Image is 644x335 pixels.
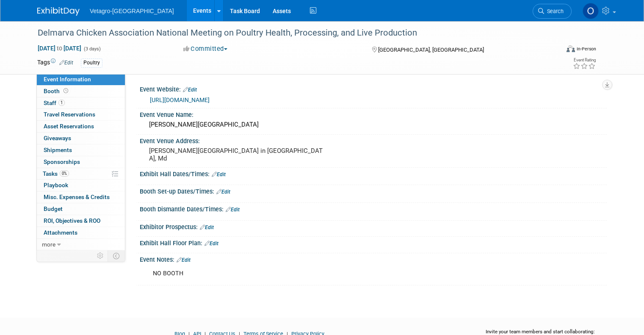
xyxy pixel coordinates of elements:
a: Edit [212,172,226,177]
span: to [55,45,64,52]
span: 0% [60,170,69,177]
img: Format-Inperson.png [567,45,575,52]
a: Edit [177,257,191,263]
span: Staff [44,100,65,106]
a: ROI, Objectives & ROO [37,215,125,227]
a: Shipments [37,144,125,156]
span: Attachments [44,229,77,236]
span: Booth not reserved yet [62,88,70,94]
span: Event Information [44,76,91,83]
span: Booth [44,88,70,94]
a: Playbook [37,180,125,191]
img: OliviaM Last [583,3,599,19]
span: [GEOGRAPHIC_DATA], [GEOGRAPHIC_DATA] [378,47,484,53]
td: Toggle Event Tabs [108,250,125,261]
span: Sponsorships [44,158,80,165]
a: Travel Reservations [37,109,125,120]
a: [URL][DOMAIN_NAME] [150,97,210,103]
a: Asset Reservations [37,121,125,132]
span: (3 days) [83,46,101,52]
span: Giveaways [44,135,71,141]
span: ROI, Objectives & ROO [44,217,100,224]
a: Edit [200,224,214,230]
td: Tags [37,58,73,68]
button: Committed [180,44,231,53]
div: Poultry [81,58,102,67]
div: Delmarva Chicken Association National Meeting on Poultry Health, Processing, and Live Production [35,25,549,41]
div: Event Website: [140,83,607,94]
a: Misc. Expenses & Credits [37,191,125,203]
div: In-Person [576,46,596,52]
div: Event Notes: [140,253,607,264]
div: Exhibitor Prospectus: [140,221,607,232]
a: Edit [216,189,230,195]
div: Event Rating [573,58,596,62]
span: Playbook [44,182,68,188]
pre: [PERSON_NAME][GEOGRAPHIC_DATA] in [GEOGRAPHIC_DATA], Md [149,147,325,162]
div: NO BOOTH [147,265,516,282]
div: Exhibit Hall Floor Plan: [140,237,607,248]
a: Budget [37,203,125,215]
span: Asset Reservations [44,123,94,130]
a: Edit [205,241,218,246]
a: more [37,239,125,250]
a: Sponsorships [37,156,125,168]
div: [PERSON_NAME][GEOGRAPHIC_DATA] [146,118,600,131]
a: Staff1 [37,97,125,109]
div: Exhibit Hall Dates/Times: [140,168,607,179]
span: Budget [44,205,63,212]
img: ExhibitDay [37,7,80,16]
span: Shipments [44,147,72,153]
a: Attachments [37,227,125,238]
span: Tasks [43,170,69,177]
a: Edit [226,207,240,213]
span: Misc. Expenses & Credits [44,194,110,200]
span: 1 [58,100,65,106]
div: Event Venue Address: [140,135,607,145]
div: Booth Dismantle Dates/Times: [140,203,607,214]
a: Search [533,4,572,19]
span: [DATE] [DATE] [37,44,82,52]
span: Search [544,8,564,14]
a: Tasks0% [37,168,125,180]
a: Booth [37,86,125,97]
div: Event Venue Name: [140,108,607,119]
div: Event Format [514,44,596,57]
span: more [42,241,55,248]
td: Personalize Event Tab Strip [93,250,108,261]
div: Booth Set-up Dates/Times: [140,185,607,196]
a: Edit [59,60,73,66]
a: Edit [183,87,197,93]
a: Event Information [37,74,125,85]
span: Travel Reservations [44,111,95,118]
a: Giveaways [37,133,125,144]
span: Vetagro-[GEOGRAPHIC_DATA] [90,8,174,14]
